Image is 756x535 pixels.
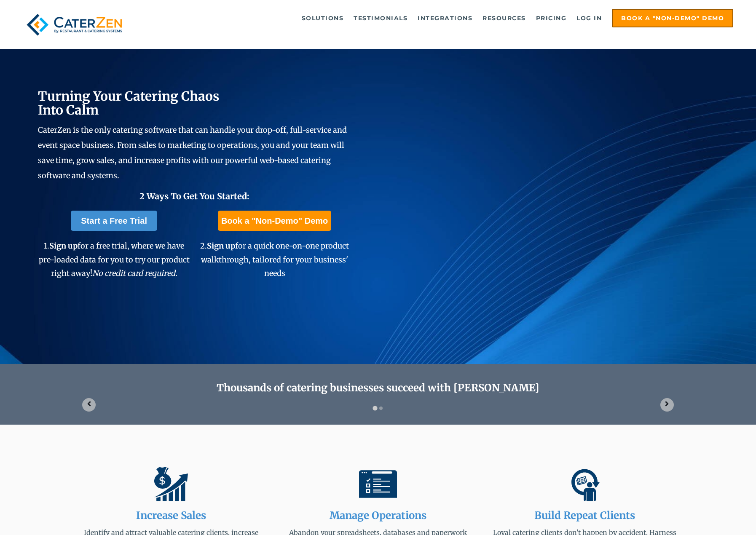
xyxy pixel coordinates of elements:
[92,268,177,278] em: No credit card required.
[75,510,267,522] h2: Increase Sales
[75,382,680,394] h2: Thousands of catering businesses succeed with [PERSON_NAME]
[75,399,680,411] section: Image carousel with 2 slides.
[139,191,249,201] span: 2 Ways To Get You Started:
[38,125,347,180] span: CaterZen is the only catering software that can handle your drop-off, full-service and event spac...
[82,398,96,412] button: Go to last slide
[373,406,377,410] button: Go to slide 1
[298,10,348,27] a: Solutions
[478,10,530,27] a: Resources
[359,465,397,503] img: Manage catering opertions
[23,9,126,40] img: caterzen
[413,10,477,27] a: Integrations
[282,510,474,522] h2: Manage Operations
[38,88,220,118] span: Turning Your Catering Chaos Into Calm
[49,241,78,251] span: Sign up
[566,465,604,503] img: Build repeat catering clients
[144,9,733,27] div: Navigation Menu
[612,9,733,27] a: Book a "Non-Demo" Demo
[532,10,571,27] a: Pricing
[207,241,235,251] span: Sign up
[379,407,383,410] button: Go to slide 2
[71,211,157,231] a: Start a Free Trial
[489,510,681,522] h2: Build Repeat Clients
[152,465,190,503] img: Increase catering sales
[369,404,387,411] div: Select a slide to show
[218,211,331,231] a: Book a "Non-Demo" Demo
[200,241,349,278] span: 2. for a quick one-on-one product walkthrough, tailored for your business' needs
[39,241,190,278] span: 1. for a free trial, where we have pre-loaded data for you to try our product right away!
[349,10,412,27] a: Testimonials
[572,10,606,27] a: Log in
[660,398,674,412] button: Next slide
